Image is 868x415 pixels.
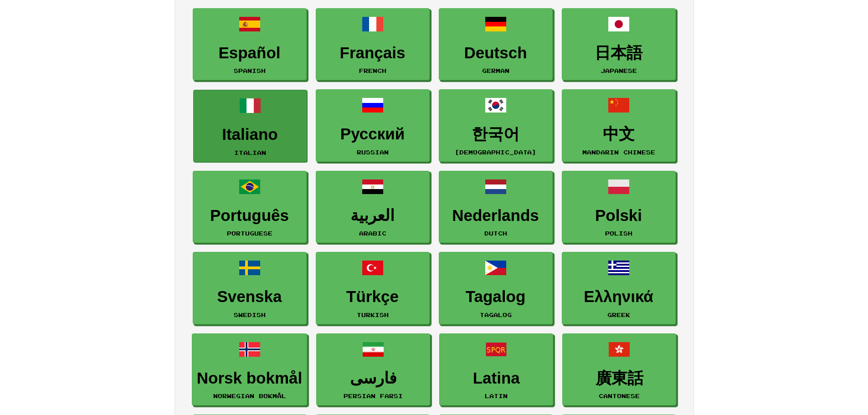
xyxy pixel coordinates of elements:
small: German [482,67,509,74]
a: SvenskaSwedish [193,252,307,324]
h3: Polski [567,207,671,225]
small: Dutch [484,230,507,236]
h3: Türkçe [321,288,425,306]
h3: Русский [321,125,425,143]
small: [DEMOGRAPHIC_DATA] [455,149,536,155]
h3: فارسی [321,369,425,387]
a: EspañolSpanish [193,8,307,81]
a: РусскийRussian [316,89,430,162]
h3: Latina [444,369,548,387]
a: NederlandsDutch [439,171,553,243]
small: Italian [234,149,266,156]
h3: Ελληνικά [567,288,671,306]
a: PolskiPolish [562,171,676,243]
small: Persian Farsi [344,393,403,399]
a: 日本語Japanese [562,8,676,81]
a: PortuguêsPortuguese [193,171,307,243]
small: Japanese [601,67,637,74]
small: Tagalog [480,312,512,318]
small: Arabic [359,230,386,236]
h3: Norsk bokmål [197,369,302,387]
a: 廣東話Cantonese [562,333,676,406]
small: Mandarin Chinese [582,149,655,155]
h3: Tagalog [444,288,548,306]
a: TürkçeTurkish [316,252,430,324]
a: LatinaLatin [439,333,553,406]
a: فارسیPersian Farsi [316,333,430,406]
a: ItalianoItalian [193,90,307,162]
a: 한국어[DEMOGRAPHIC_DATA] [439,89,553,162]
a: ΕλληνικάGreek [562,252,676,324]
small: Turkish [357,312,389,318]
h3: 한국어 [444,125,548,143]
a: TagalogTagalog [439,252,553,324]
h3: 中文 [567,125,671,143]
h3: Svenska [198,288,302,306]
h3: Nederlands [444,207,548,225]
h3: Español [198,44,302,62]
h3: Deutsch [444,44,548,62]
h3: 日本語 [567,44,671,62]
h3: 廣東話 [567,369,671,387]
small: Portuguese [227,230,272,236]
small: Polish [605,230,632,236]
small: French [359,67,386,74]
h3: Português [198,207,302,225]
h3: Français [321,44,425,62]
a: FrançaisFrench [316,8,430,81]
a: 中文Mandarin Chinese [562,89,676,162]
small: Cantonese [599,393,640,399]
small: Spanish [234,67,266,74]
small: Russian [357,149,389,155]
a: العربيةArabic [316,171,430,243]
a: Norsk bokmålNorwegian Bokmål [192,333,307,406]
h3: Italiano [198,126,302,143]
small: Greek [607,312,630,318]
small: Norwegian Bokmål [213,393,286,399]
h3: العربية [321,207,425,225]
small: Latin [485,393,508,399]
small: Swedish [234,312,266,318]
a: DeutschGerman [439,8,553,81]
